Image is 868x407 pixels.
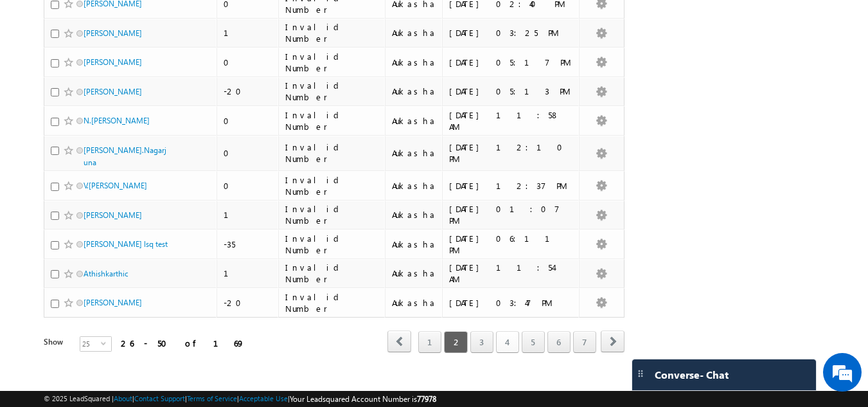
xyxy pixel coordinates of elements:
[187,394,237,402] a: Terms of Service
[285,80,379,103] div: Invalid Number
[224,147,272,159] div: 0
[211,6,242,37] div: Minimize live chat window
[392,267,436,279] div: Aukasha
[285,233,379,256] div: Invalid Number
[449,109,573,132] div: [DATE] 11:58 AM
[84,57,142,67] a: [PERSON_NAME]
[601,330,624,352] span: next
[392,27,436,39] div: Aukasha
[444,331,468,353] span: 2
[80,337,101,351] span: 25
[496,331,519,353] a: 4
[449,233,573,256] div: [DATE] 06:11 PM
[84,239,168,249] a: [PERSON_NAME] lsq test
[655,369,729,381] span: Converse - Chat
[101,340,111,346] span: select
[285,21,379,44] div: Invalid Number
[601,332,624,352] a: next
[285,203,379,226] div: Invalid Number
[224,267,272,279] div: 1
[392,209,436,221] div: Aukasha
[392,57,436,68] div: Aukasha
[387,330,411,352] span: prev
[224,27,272,39] div: 1
[84,210,142,220] a: [PERSON_NAME]
[392,147,436,159] div: Aukasha
[44,393,436,405] span: © 2025 LeadSquared | | | | |
[547,331,571,353] a: 6
[387,332,411,352] a: prev
[449,27,573,39] div: [DATE] 03:25 PM
[224,86,272,97] div: -20
[121,336,245,350] div: 26 - 50 of 169
[392,86,436,97] div: Aukasha
[635,368,646,379] img: carter-drag
[84,28,142,38] a: [PERSON_NAME]
[224,209,272,221] div: 1
[417,394,436,404] span: 77978
[290,394,436,404] span: Your Leadsquared Account Number is
[175,316,233,333] em: Start Chat
[470,331,493,353] a: 3
[392,239,436,250] div: Aukasha
[392,297,436,309] div: Aukasha
[224,57,272,68] div: 0
[418,331,441,353] a: 1
[285,141,379,165] div: Invalid Number
[285,262,379,285] div: Invalid Number
[239,394,288,402] a: Acceptable Use
[449,180,573,192] div: [DATE] 12:37 PM
[449,86,573,97] div: [DATE] 05:13 PM
[84,87,142,96] a: [PERSON_NAME]
[22,68,54,84] img: d_60004797649_company_0_60004797649
[285,51,379,74] div: Invalid Number
[84,145,166,167] a: [PERSON_NAME].Nagarjuna
[449,57,573,68] div: [DATE] 05:17 PM
[285,109,379,132] div: Invalid Number
[224,239,272,250] div: -35
[84,298,142,307] a: [PERSON_NAME]
[224,180,272,192] div: 0
[392,115,436,127] div: Aukasha
[84,181,147,190] a: V.[PERSON_NAME]
[392,180,436,192] div: Aukasha
[224,115,272,127] div: 0
[449,262,573,285] div: [DATE] 11:54 AM
[449,141,573,165] div: [DATE] 12:10 PM
[224,297,272,309] div: -20
[67,68,216,84] div: Chat with us now
[17,119,235,305] textarea: Type your message and hit 'Enter'
[573,331,596,353] a: 7
[285,291,379,314] div: Invalid Number
[114,394,132,402] a: About
[449,203,573,226] div: [DATE] 01:07 PM
[522,331,545,353] a: 5
[84,116,150,125] a: N.[PERSON_NAME]
[44,336,69,348] div: Show
[84,269,128,278] a: Athishkarthic
[134,394,185,402] a: Contact Support
[449,297,573,309] div: [DATE] 03:47 PM
[285,174,379,197] div: Invalid Number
